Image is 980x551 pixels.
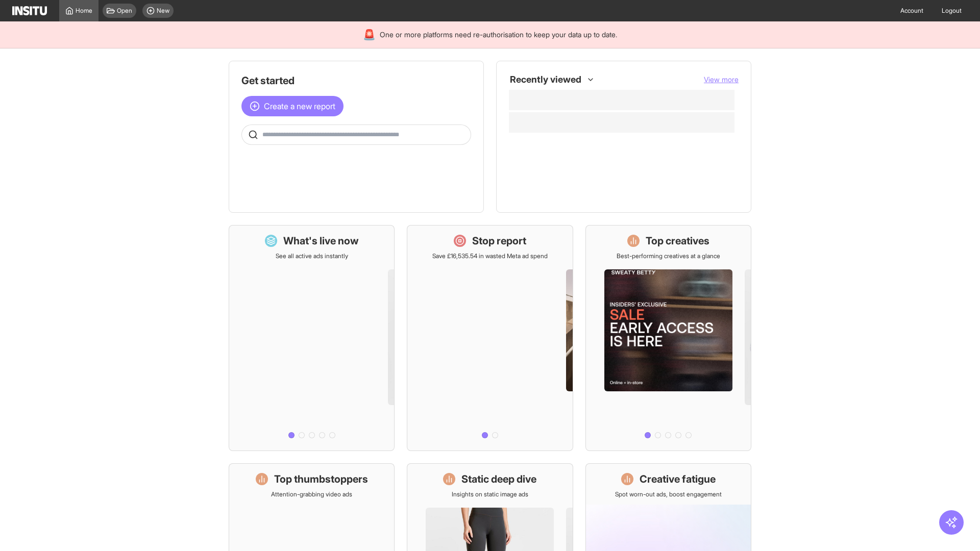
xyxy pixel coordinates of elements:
p: Save £16,535.54 in wasted Meta ad spend [432,252,548,260]
span: View more [704,75,739,84]
h1: Top creatives [646,234,709,248]
button: View more [704,74,739,85]
h1: Top thumbstoppers [274,472,368,486]
img: Logo [12,6,47,15]
a: Stop reportSave £16,535.54 in wasted Meta ad spend [407,225,573,451]
a: Top creativesBest-performing creatives at a glance [585,225,751,451]
a: What's live nowSee all active ads instantly [229,225,395,451]
h1: Static deep dive [461,472,536,486]
p: See all active ads instantly [276,252,348,260]
p: Best-performing creatives at a glance [617,252,720,260]
span: Open [117,7,132,15]
span: Create a new report [264,100,335,112]
h1: Get started [241,73,471,88]
h1: What's live now [283,234,359,248]
span: New [157,7,169,15]
p: Attention-grabbing video ads [271,490,352,498]
button: Create a new report [241,96,344,116]
p: Insights on static image ads [452,490,528,498]
div: 🚨 [363,28,376,42]
h1: Stop report [472,234,526,248]
span: Home [76,7,92,15]
span: One or more platforms need re-authorisation to keep your data up to date. [380,30,617,40]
